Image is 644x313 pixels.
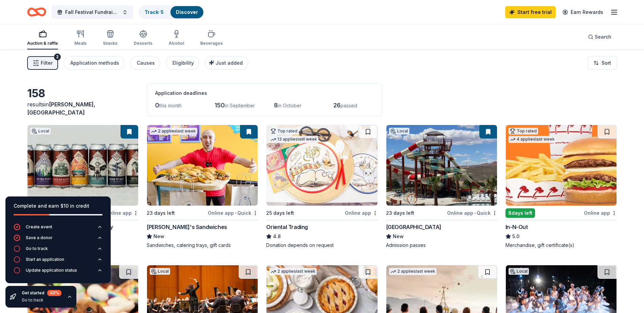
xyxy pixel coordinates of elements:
div: Complete and earn $10 in credit [14,202,103,210]
div: Get started [22,290,61,296]
div: Local [150,268,170,275]
button: Snacks [103,27,117,49]
button: Go to track [14,245,103,256]
div: Go to track [26,246,48,251]
span: Sort [602,59,611,67]
span: Search [595,33,611,41]
div: [GEOGRAPHIC_DATA] [386,223,441,231]
div: 2 applies last week [389,268,437,275]
button: Update application status [14,267,103,278]
div: Local [389,128,409,134]
button: Sort [588,56,617,70]
div: 2 [54,54,61,60]
span: New [153,232,164,241]
div: Local [30,128,51,134]
div: Auction & raffle [27,41,58,46]
div: 23 days left [147,209,175,217]
div: 4 applies last week [509,136,556,143]
button: Desserts [134,27,152,49]
div: Beverages [200,41,223,46]
div: Meals [74,41,87,46]
div: Save a donor [26,235,53,241]
div: 158 [27,87,139,100]
span: in [27,101,95,116]
a: Image for Level Crossing Brewing CompanyLocal23 days leftOnline appLevel Crossing Brewing Company... [27,125,139,249]
div: Online app Quick [447,209,497,217]
span: passed [341,103,357,108]
div: Alcohol [169,41,184,46]
div: Start an application [26,257,64,262]
button: Just added [205,56,248,70]
div: Top rated [509,128,538,134]
img: Image for In-N-Out [506,125,617,206]
button: Eligibility [166,56,199,70]
div: In-N-Out [505,223,528,231]
span: 150 [215,102,225,109]
div: Admission passes [386,242,497,249]
span: this month [159,103,182,108]
a: Earn Rewards [558,6,607,18]
span: • [474,210,476,216]
span: 0 [155,102,159,109]
button: Track· 5Discover [139,5,204,19]
div: Snacks [103,41,117,46]
div: Merchandise, gift certificate(s) [505,242,617,249]
div: Application deadlines [155,89,374,97]
a: Discover [176,9,198,15]
div: Online app Quick [208,209,258,217]
div: Update application status [26,268,77,273]
span: 26 [333,102,341,109]
a: Image for In-N-OutTop rated4 applieslast week8days leftOnline appIn-N-Out5.0Merchandise, gift cer... [505,125,617,249]
button: Filter2 [27,56,58,70]
span: Fall Festival Fundraiser [65,8,119,16]
div: [PERSON_NAME]'s Sandwiches [147,223,227,231]
span: • [235,210,236,216]
span: [PERSON_NAME], [GEOGRAPHIC_DATA] [27,101,95,116]
div: 8 days left [505,208,535,218]
div: Sandwiches, catering trays, gift cards [147,242,258,249]
div: Eligibility [172,59,194,67]
div: Application methods [70,59,119,67]
button: Search [583,30,617,44]
div: Donation depends on request [266,242,378,249]
img: Image for Oriental Trading [266,125,377,206]
span: Just added [216,60,243,66]
button: Alcohol [169,27,184,49]
span: 8 [274,102,278,109]
button: Start an application [14,256,103,267]
button: Application methods [63,56,125,70]
div: Top rated [269,128,299,134]
div: Causes [137,59,155,67]
div: 2 applies last week [269,268,317,275]
div: 13 applies last week [269,136,318,143]
button: Auction & raffle [27,27,58,49]
span: Filter [41,59,53,67]
div: 40 % [47,290,61,296]
div: Online app [584,209,617,217]
div: results [27,100,139,117]
img: Image for Level Crossing Brewing Company [27,125,138,206]
a: Start free trial [505,6,556,18]
span: New [393,232,404,241]
button: Fall Festival Fundraiser [52,5,133,19]
span: 5.0 [512,232,519,241]
button: Save a donor [14,234,103,245]
a: Image for Oriental TradingTop rated13 applieslast week25 days leftOnline appOriental Trading4.8Do... [266,125,378,249]
img: Image for Jellystone Park Zion [386,125,497,206]
button: Causes [130,56,160,70]
div: 23 days left [386,209,414,217]
div: 25 days left [266,209,294,217]
span: 4.8 [273,232,281,241]
div: 2 applies last week [150,128,197,135]
span: in October [278,103,301,108]
div: Oriental Trading [266,223,308,231]
button: Create event [14,224,103,234]
div: Create event [26,224,52,230]
div: Local [509,268,529,275]
button: Beverages [200,27,223,49]
span: in September [225,103,255,108]
div: Online app [106,209,139,217]
button: Meals [74,27,87,49]
a: Track· 5 [145,9,164,15]
a: Image for Jellystone Park ZionLocal23 days leftOnline app•Quick[GEOGRAPHIC_DATA]NewAdmission passes [386,125,497,249]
